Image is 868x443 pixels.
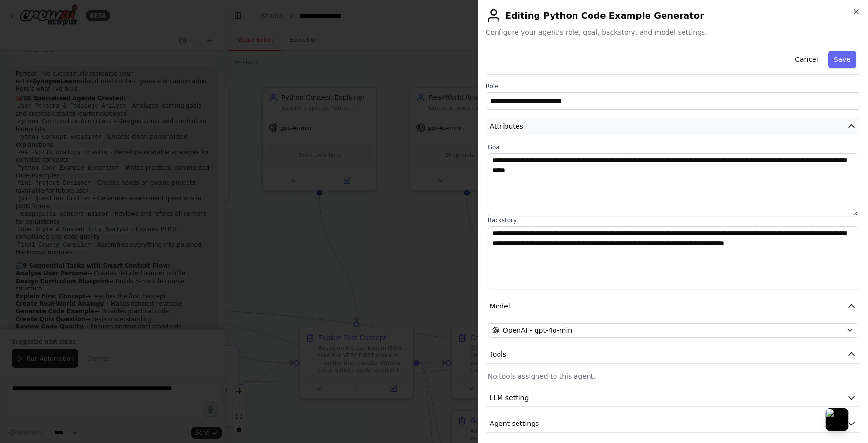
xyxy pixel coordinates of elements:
button: Save [828,51,856,68]
label: Backstory [488,216,858,224]
button: LLM setting [486,389,860,407]
span: Tools [490,349,507,359]
span: OpenAI - gpt-4o-mini [503,326,574,335]
h2: Editing Python Code Example Generator [486,8,860,23]
label: Role [486,82,860,90]
span: Configure your agent's role, goal, backstory, and model settings. [486,27,860,37]
span: Agent settings [490,419,539,428]
span: LLM setting [490,393,529,403]
p: No tools assigned to this agent. [488,371,858,381]
button: Attributes [486,117,860,135]
label: Goal [488,143,858,151]
span: Attributes [490,121,523,131]
button: Agent settings [486,415,860,433]
button: Model [486,297,860,315]
span: Model [490,301,510,311]
button: OpenAI - gpt-4o-mini [488,323,858,338]
button: Cancel [789,51,824,68]
button: Tools [486,346,860,364]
